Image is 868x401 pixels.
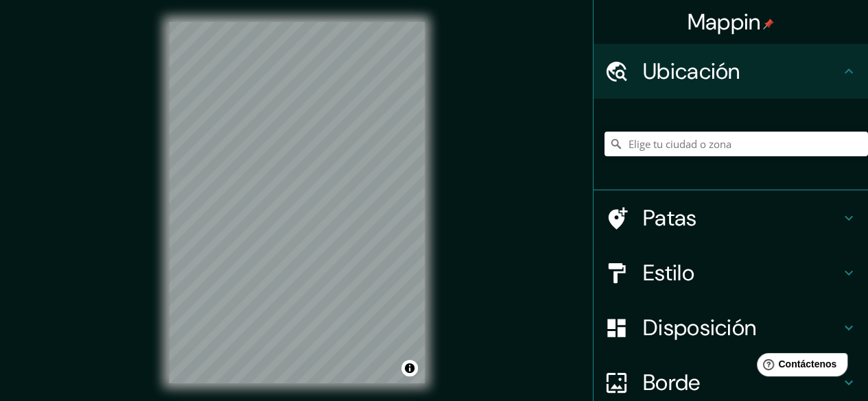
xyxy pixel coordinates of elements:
[594,44,868,99] div: Ubicación
[688,8,761,36] font: Mappin
[643,368,701,397] font: Borde
[169,22,425,383] canvas: Mapa
[643,57,740,86] font: Ubicación
[643,258,694,287] font: Estilo
[401,360,418,376] button: Activar o desactivar atribución
[746,348,853,386] iframe: Lanzador de widgets de ayuda
[594,191,868,245] div: Patas
[594,245,868,300] div: Estilo
[594,300,868,355] div: Disposición
[605,132,868,156] input: Elige tu ciudad o zona
[763,19,774,29] img: pin-icon.png
[643,204,697,232] font: Patas
[643,313,756,342] font: Disposición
